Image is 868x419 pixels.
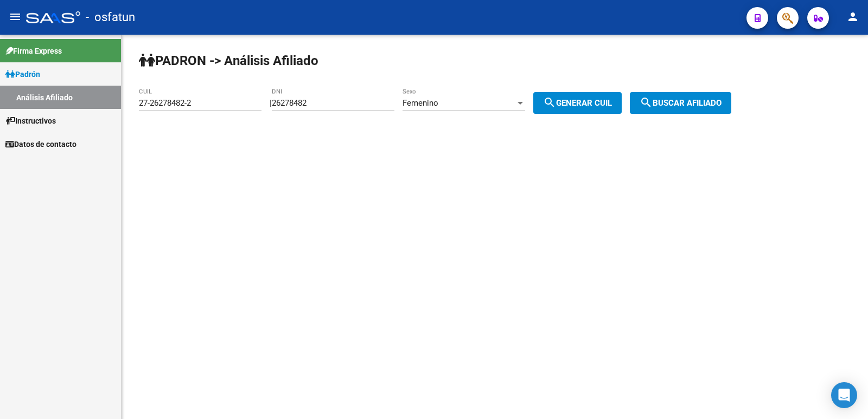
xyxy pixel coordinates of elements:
span: Buscar afiliado [640,98,722,108]
mat-icon: person [846,10,859,23]
button: Buscar afiliado [630,92,731,114]
span: Datos de contacto [5,138,76,150]
mat-icon: search [543,96,556,109]
button: Generar CUIL [533,92,622,114]
span: Firma Express [5,45,62,57]
strong: PADRON -> Análisis Afiliado [139,53,318,68]
span: Instructivos [5,115,56,127]
span: Padrón [5,68,40,80]
span: Generar CUIL [543,98,612,108]
div: Open Intercom Messenger [831,382,857,408]
div: | [270,98,630,108]
mat-icon: search [640,96,653,109]
mat-icon: menu [9,10,22,23]
span: - osfatun [86,5,135,29]
span: Femenino [403,98,438,108]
